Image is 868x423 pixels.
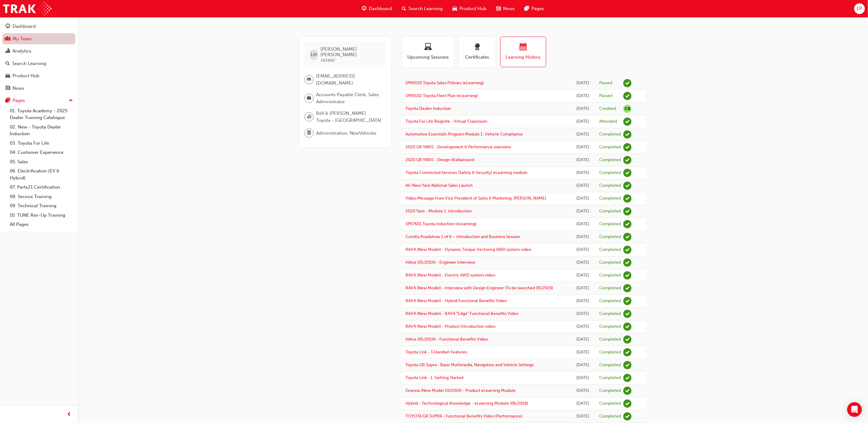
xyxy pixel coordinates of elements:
[2,20,75,95] button: DashboardMy TeamAnalyticsSearch LearningProduct HubNews
[316,130,376,137] span: Administration, NewVehicles
[599,260,621,266] div: Completed
[424,43,432,52] span: laptop-icon
[5,24,10,29] span: guage-icon
[599,183,621,189] div: Completed
[369,5,392,12] span: Dashboard
[599,298,621,304] div: Completed
[599,221,621,227] div: Completed
[452,5,457,13] span: car-icon
[5,98,10,103] span: pages-icon
[575,336,590,343] div: Fri Apr 24 2020 00:00:00 GMT+1000 (Australian Eastern Standard Time)
[857,5,862,12] span: LP
[307,76,311,84] span: email-icon
[623,194,632,203] span: learningRecordVerb_COMPLETE-icon
[599,401,621,407] div: Completed
[599,234,621,240] div: Completed
[405,273,495,278] a: RAV4 (New Model) - Electric AWD system video
[623,348,632,356] span: learningRecordVerb_COMPLETE-icon
[69,97,73,105] span: up-icon
[13,97,25,104] div: Pages
[405,247,531,252] a: RAV4 (New Model) - Dynamic Torque Vectoring AWD system video
[575,246,590,253] div: Fri Apr 24 2020 00:00:00 GMT+1000 (Australian Eastern Standard Time)
[575,233,590,240] div: Mon May 25 2020 00:00:00 GMT+1000 (Australian Eastern Standard Time)
[405,157,474,162] a: 2020 GR YARIS - Design Walkaround
[307,129,311,137] span: department-icon
[599,362,621,368] div: Completed
[405,208,472,214] a: 2020 Yaris - Module 1: Introduction
[623,387,632,395] span: learningRecordVerb_COMPLETE-icon
[307,113,311,121] span: organisation-icon
[405,337,488,342] a: HiAce (05/2019) - Functional Benefits Video
[3,2,52,16] img: Trak
[575,349,590,356] div: Thu Apr 23 2020 00:00:00 GMT+1000 (Australian Eastern Standard Time)
[316,110,381,124] span: Bell & [PERSON_NAME] Toyota - [GEOGRAPHIC_DATA]
[307,94,311,102] span: briefcase-icon
[623,92,632,100] span: learningRecordVerb_PASS-icon
[575,157,590,164] div: Thu Nov 26 2020 00:00:00 GMT+1000 (Australian Eastern Standard Time)
[599,144,621,150] div: Completed
[405,349,467,355] a: Toyota Link - 3.Handset Features
[311,51,317,58] span: LH
[12,60,46,67] div: Search Learning
[575,298,590,305] div: Fri Apr 24 2020 00:00:00 GMT+1000 (Australian Eastern Standard Time)
[405,401,528,406] a: Hybrid - Technological Knowledge - eLearning Module (06/2018)
[599,93,612,99] div: Passed
[623,246,632,254] span: learningRecordVerb_COMPLETE-icon
[405,414,522,419] a: TOYOTA GR SUPRA - Functional Benefits Video (Performance)
[5,61,10,67] span: search-icon
[402,5,406,13] span: search-icon
[599,208,621,214] div: Completed
[2,70,75,81] a: Product Hub
[2,21,75,32] a: Dashboard
[599,375,621,381] div: Completed
[405,324,495,329] a: RAV4 (New Model) - Product Introduction video
[2,45,75,57] a: Analytics
[316,91,381,105] span: Accounts Payable Clerk, Sales Administrator
[623,182,632,190] span: learningRecordVerb_COMPLETE-icon
[575,310,590,317] div: Fri Apr 24 2020 00:00:00 GMT+1000 (Australian Eastern Standard Time)
[405,375,463,380] a: Toyota Link - 1. Getting Started
[599,170,621,176] div: Completed
[575,195,590,202] div: Thu Jun 25 2020 00:00:00 GMT+1000 (Australian Eastern Standard Time)
[575,105,590,112] div: Tue Mar 25 2025 22:00:00 GMT+1000 (Australian Eastern Standard Time)
[575,182,590,189] div: Thu Sep 24 2020 00:00:00 GMT+1000 (Australian Eastern Standard Time)
[623,297,632,305] span: learningRecordVerb_COMPLETE-icon
[623,207,632,215] span: learningRecordVerb_COMPLETE-icon
[405,298,507,303] a: RAV4 (New Model) - Hybrid Functional Benefits Video
[405,144,511,150] a: 2020 GR YARIS - Development & Performance overview
[448,2,491,15] a: car-iconProduct Hub
[402,37,454,67] button: Upcoming Sessions
[321,58,335,63] span: 365882
[599,337,621,342] div: Completed
[599,349,621,355] div: Completed
[575,323,590,330] div: Fri Apr 24 2020 00:00:00 GMT+1000 (Australian Eastern Standard Time)
[321,46,381,57] span: [PERSON_NAME] [PERSON_NAME]
[623,220,632,228] span: learningRecordVerb_COMPLETE-icon
[459,5,486,12] span: Product Hub
[599,157,621,163] div: Completed
[7,139,75,148] a: 03. Toyota For Life
[575,285,590,292] div: Fri Apr 24 2020 00:00:00 GMT+1000 (Australian Eastern Standard Time)
[623,117,632,126] span: learningRecordVerb_ATTEND-icon
[623,399,632,408] span: learningRecordVerb_COMPLETE-icon
[5,36,10,42] span: people-icon
[463,54,491,61] span: Certificates
[575,131,590,138] div: Thu Jan 07 2021 00:00:00 GMT+1000 (Australian Eastern Standard Time)
[7,183,75,192] a: 07. Parts21 Certification
[575,118,590,125] div: Fri Mar 01 2024 15:30:00 GMT+1000 (Australian Eastern Standard Time)
[599,324,621,330] div: Completed
[599,388,621,394] div: Completed
[7,220,75,229] a: All Pages
[575,221,590,228] div: Tue Jun 09 2020 16:12:12 GMT+1000 (Australian Eastern Standard Time)
[623,271,632,280] span: learningRecordVerb_COMPLETE-icon
[623,412,632,421] span: learningRecordVerb_COMPLETE-icon
[599,285,621,291] div: Completed
[405,311,518,316] a: RAV4 (New Model) - RAV4 "Edge" Functional Benefits Video
[575,92,590,99] div: Wed Sep 24 2025 14:42:33 GMT+1000 (Australian Eastern Standard Time)
[13,48,31,55] div: Analytics
[316,73,381,86] span: [EMAIL_ADDRESS][DOMAIN_NAME]
[623,143,632,151] span: learningRecordVerb_COMPLETE-icon
[575,208,590,215] div: Thu Jun 25 2020 00:00:00 GMT+1000 (Australian Eastern Standard Time)
[623,258,632,267] span: learningRecordVerb_COMPLETE-icon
